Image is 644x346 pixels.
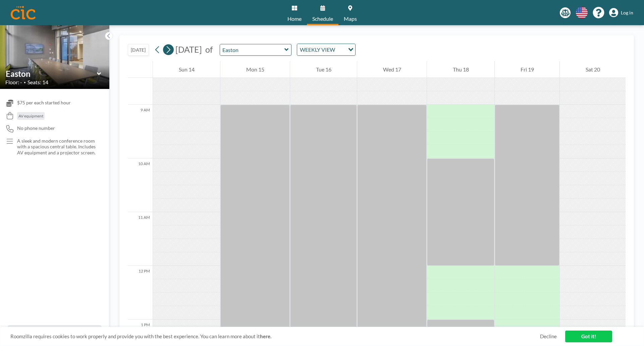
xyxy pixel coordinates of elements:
div: 11 AM [128,212,153,266]
div: Mon 15 [220,61,290,78]
div: Tue 16 [290,61,357,78]
div: Fri 19 [495,61,559,78]
span: No phone number [17,125,55,131]
span: Seats: 14 [28,79,48,86]
span: AV equipment [18,113,43,118]
button: All resources [8,325,101,338]
input: Easton [220,44,284,55]
span: [DATE] [175,44,202,54]
div: 8 AM [128,51,153,105]
span: • [24,80,26,85]
div: 10 AM [128,158,153,212]
a: Got it! [565,331,612,342]
span: Maps [344,16,357,21]
span: Schedule [312,16,333,21]
span: Floor: - [5,79,22,86]
span: Home [287,16,302,21]
a: Log in [609,8,633,17]
span: $75 per each started hour [17,100,71,106]
p: A sleek and modern conference room with a spacious central table. Includes AV equipment and a pro... [17,138,96,156]
a: Decline [540,333,557,340]
div: Sun 14 [153,61,220,78]
img: organization-logo [11,6,36,19]
div: Sat 20 [560,61,626,78]
input: Easton [6,69,97,79]
div: Search for option [297,44,355,55]
span: Roomzilla requires cookies to work properly and provide you with the best experience. You can lea... [10,333,540,340]
div: 12 PM [128,266,153,319]
input: Search for option [337,45,344,54]
a: here. [260,333,271,339]
span: Log in [621,10,633,16]
div: Wed 17 [357,61,427,78]
div: Thu 18 [427,61,494,78]
button: [DATE] [128,44,149,56]
span: of [205,44,213,55]
span: WEEKLY VIEW [299,45,336,54]
div: 9 AM [128,105,153,158]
